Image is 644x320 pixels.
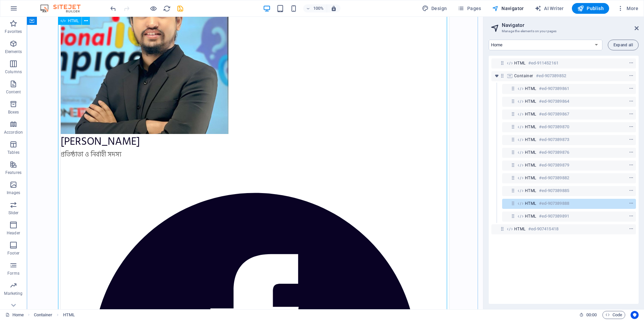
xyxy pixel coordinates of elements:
[109,5,117,12] i: Undo: Change HTML (Ctrl+Z)
[63,311,75,319] span: Click to select. Double-click to edit
[149,4,157,12] button: Click here to leave preview mode and continue editing
[489,3,527,14] button: Navigator
[68,19,79,23] span: HTML
[628,85,635,93] button: context-menu
[163,4,171,12] button: reload
[628,161,635,169] button: context-menu
[525,188,536,193] span: HTML
[628,136,635,144] button: context-menu
[613,43,633,47] span: Expand all
[628,123,635,131] button: context-menu
[539,110,569,118] h6: #ed-907389867
[525,86,536,91] span: HTML
[628,110,635,118] button: context-menu
[628,187,635,195] button: context-menu
[502,28,625,34] h3: Manage the elements on your pages
[539,148,569,156] h6: #ed-907389876
[631,311,639,319] button: Usercentrics
[528,59,558,67] h6: #ed-911452161
[591,312,592,317] span: :
[5,49,22,54] p: Elements
[502,22,639,28] h2: Navigator
[39,4,89,12] img: Editor Logo
[536,72,566,80] h6: #ed-907389852
[176,5,184,12] i: Save (Ctrl+S)
[525,150,536,155] span: HTML
[628,199,635,208] button: context-menu
[7,190,20,195] p: Images
[514,73,533,79] span: Container
[572,3,609,14] button: Publish
[539,136,569,144] h6: #ed-907389873
[608,40,639,50] button: Expand all
[539,85,569,93] h6: #ed-907389861
[7,271,19,276] p: Forms
[532,3,567,14] button: AI Writer
[525,99,536,104] span: HTML
[525,124,536,130] span: HTML
[493,72,501,80] button: toggle-expand
[628,174,635,182] button: context-menu
[5,29,22,34] p: Favorites
[628,59,635,67] button: context-menu
[539,187,569,195] h6: #ed-907389885
[8,210,19,216] p: Slider
[539,174,569,182] h6: #ed-907389882
[628,148,635,156] button: context-menu
[422,5,447,12] span: Design
[514,226,526,232] span: HTML
[7,230,20,236] p: Header
[614,3,641,14] button: More
[176,4,184,12] button: save
[628,212,635,220] button: context-menu
[525,175,536,181] span: HTML
[303,4,327,12] button: 100%
[539,199,569,208] h6: #ed-907389888
[535,5,564,12] span: AI Writer
[602,311,625,319] button: Code
[492,5,524,12] span: Navigator
[34,311,53,319] span: Click to select. Double-click to edit
[7,250,19,256] p: Footer
[525,201,536,206] span: HTML
[586,311,597,319] span: 00 00
[539,212,569,220] h6: #ed-907389891
[514,60,526,66] span: HTML
[539,161,569,169] h6: #ed-907389879
[5,170,21,175] p: Features
[525,137,536,142] span: HTML
[539,97,569,105] h6: #ed-907389864
[605,311,622,319] span: Code
[628,97,635,105] button: context-menu
[528,225,558,233] h6: #ed-907415418
[539,123,569,131] h6: #ed-907389870
[8,109,19,115] p: Boxes
[163,5,171,12] i: Reload page
[419,3,450,14] button: Design
[6,89,21,95] p: Content
[4,130,23,135] p: Accordion
[34,311,75,319] nav: breadcrumb
[579,311,597,319] h6: Session time
[455,3,484,14] button: Pages
[617,5,638,12] span: More
[525,111,536,117] span: HTML
[109,4,117,12] button: undo
[525,214,536,219] span: HTML
[458,5,481,12] span: Pages
[525,163,536,168] span: HTML
[577,5,604,12] span: Publish
[7,150,19,155] p: Tables
[5,69,22,75] p: Columns
[313,4,324,12] h6: 100%
[331,5,337,11] i: On resize automatically adjust zoom level to fit chosen device.
[4,291,22,296] p: Marketing
[628,225,635,233] button: context-menu
[5,311,24,319] a: Click to cancel selection. Double-click to open Pages
[628,72,635,80] button: context-menu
